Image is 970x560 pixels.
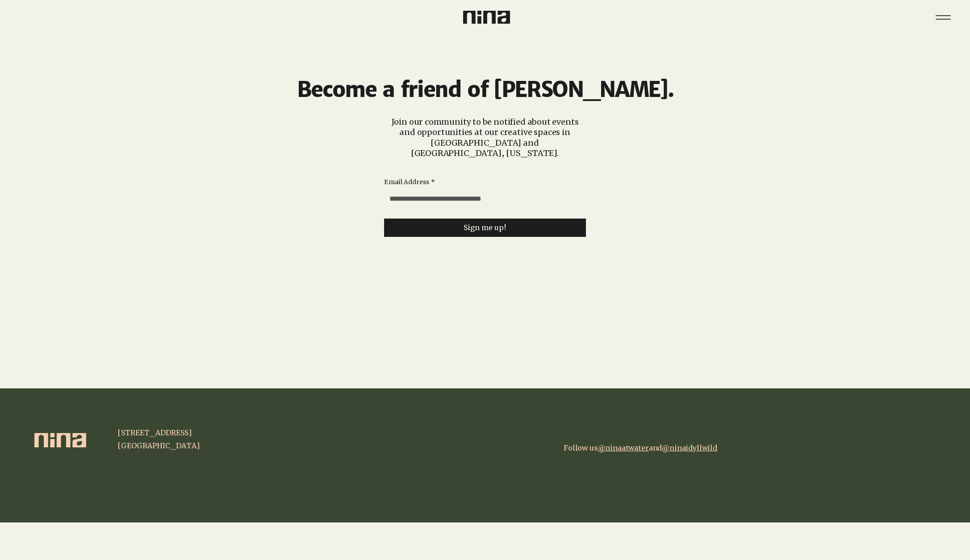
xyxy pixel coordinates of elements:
[564,443,598,452] a: Follow us
[463,11,510,24] img: Nina Logo CMYK_Charcoal.png
[598,443,662,452] span: and
[384,178,586,237] form: Newsletter Signup
[384,117,586,159] p: Join our community to be notified about events and opportunities at our creative spaces in [GEOGR...
[117,428,192,437] span: [STREET_ADDRESS]
[598,443,649,452] a: @ninaatwater
[662,443,717,452] a: @ninaidyllwild
[384,219,586,237] button: Sign me up!
[384,190,581,208] input: Email Address
[929,4,957,31] button: Menu
[464,223,506,232] span: Sign me up!
[384,178,435,187] label: Email Address
[929,4,957,31] nav: Site
[266,77,704,102] h3: Become a friend of [PERSON_NAME].
[117,441,200,450] span: [GEOGRAPHIC_DATA]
